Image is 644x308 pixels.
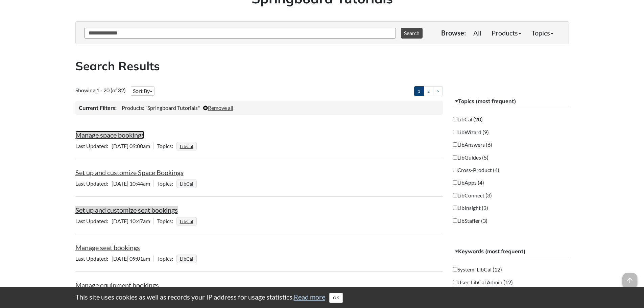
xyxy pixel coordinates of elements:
a: Manage seat bookings [75,243,140,252]
input: LibConnect (3) [453,193,457,197]
span: [DATE] 09:00am [75,143,153,149]
a: Read more [294,293,325,301]
span: Last Updated [75,218,112,224]
span: Topics [157,180,176,187]
span: [DATE] 09:01am [75,255,153,262]
h3: Current Filters [79,104,117,112]
span: [DATE] 10:44am [75,180,153,187]
ul: Topics [176,143,198,149]
span: arrow_upward [622,273,637,288]
a: Manage space bookings [75,131,144,139]
span: Last Updated [75,180,112,187]
label: LibInsight (3) [453,204,488,212]
ul: Topics [176,255,198,262]
span: Showing 1 - 20 (of 32) [75,87,126,93]
h2: Search Results [75,58,569,74]
a: Products [486,26,526,40]
label: LibConnect (3) [453,192,492,199]
input: User: LibCal Admin (12) [453,280,457,284]
button: Search [401,28,423,39]
span: "Springboard Tutorials" [145,104,200,111]
button: Keywords (most frequent) [453,245,569,258]
span: Topics [157,143,176,149]
input: System: LibCal (12) [453,267,457,271]
input: LibGuides (5) [453,155,457,160]
a: Remove all [203,104,233,111]
ul: Pagination of search results [414,86,443,96]
button: Topics (most frequent) [453,95,569,108]
label: LibApps (4) [453,179,484,186]
input: LibStaffer (3) [453,218,457,223]
a: LibCal [179,254,194,264]
input: LibApps (4) [453,180,457,185]
a: All [468,26,486,40]
label: System: LibCal (12) [453,266,502,273]
input: LibCal (20) [453,117,457,121]
a: Set up and customize seat bookings [75,206,178,214]
a: Topics [526,26,558,40]
div: This site uses cookies as well as records your IP address for usage statistics. [69,292,576,303]
a: > [433,86,443,96]
input: LibAnswers (6) [453,142,457,147]
p: Browse: [441,28,466,38]
input: Cross-Product (4) [453,168,457,172]
ul: Topics [176,218,198,224]
label: LibWizard (9) [453,128,489,136]
a: LibCal [179,179,194,189]
a: LibCal [179,141,194,151]
ul: Topics [176,180,198,187]
input: LibInsight (3) [453,206,457,210]
label: LibStaffer (3) [453,217,487,224]
button: Close [329,293,343,303]
a: Manage equipment bookings [75,281,159,289]
label: LibGuides (5) [453,154,488,161]
span: Last Updated [75,255,112,262]
span: Topics [157,255,176,262]
label: LibCal (20) [453,116,483,123]
label: Cross-Product (4) [453,166,499,174]
a: LibCal [179,216,194,226]
span: Products: [122,104,144,111]
a: 2 [424,86,433,96]
label: User: LibCal Admin (12) [453,279,513,286]
input: LibWizard (9) [453,130,457,134]
span: [DATE] 10:47am [75,218,153,224]
a: Set up and customize Space Bookings [75,168,184,176]
button: Sort By [131,86,154,96]
span: Topics [157,218,176,224]
span: Last Updated [75,143,112,149]
label: LibAnswers (6) [453,141,492,148]
a: arrow_upward [622,274,637,282]
a: 1 [414,86,424,96]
